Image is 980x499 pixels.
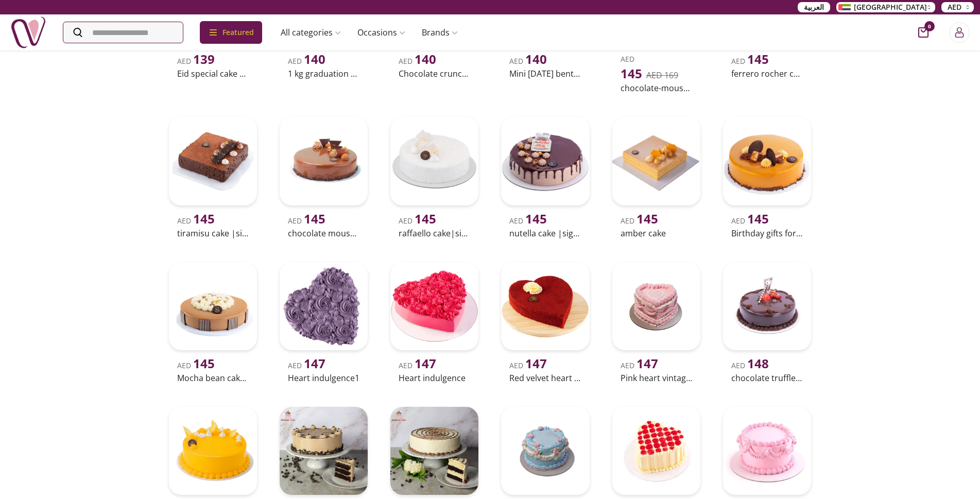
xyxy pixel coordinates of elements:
span: 145 [621,65,642,82]
span: AED [177,360,215,370]
span: AED [399,56,436,66]
span: AED [399,216,436,226]
img: uae-gifts-chocolate truffle cake|signature cake [723,262,811,350]
img: uae-gifts-black-white-layer-cake [390,407,478,495]
h2: Heart indulgence1 [288,372,359,384]
span: AED [948,2,961,12]
a: Brands [414,22,466,43]
span: 145 [193,355,215,372]
img: uae-gifts-Heart Indulgence [390,262,478,350]
img: uae-gifts-chocolate mousse cake|signature cake [280,117,368,205]
h2: chocolate-mousse-cake [621,82,692,94]
span: 147 [415,355,436,372]
div: Featured [200,21,262,44]
span: AED [288,360,325,370]
a: uae-gifts-chocolate truffle cake|signature cakeAED 148chocolate truffle cake|signature cake [719,258,815,386]
span: 139 [193,50,215,67]
img: uae-gifts-amber cake [612,117,700,205]
span: AED [731,216,769,226]
button: cart-button [918,27,929,38]
h2: raffaello cake|signature cake [399,227,470,239]
img: uae-gifts-nutella cake |signature cake [501,117,589,205]
img: uae-gifts-Heart Indulgence1 [280,262,368,350]
input: Search [63,22,183,43]
h2: Red velvet heart cake [509,372,581,384]
img: Arabic_dztd3n.png [838,4,851,10]
img: uae-gifts-hazelnut-chocolate-cak [280,407,368,495]
span: 147 [304,355,325,372]
span: AED [177,56,215,66]
span: AED [509,216,547,226]
span: AED [288,216,325,226]
a: uae-gifts-Heart IndulgenceAED 147Heart indulgence [386,258,483,386]
img: uae-gifts-Red velvet heart cake [501,262,589,350]
span: AED [509,360,547,370]
span: 145 [747,50,769,67]
h2: tiramisu cake |signature cake [177,227,249,239]
h2: nutella cake |signature cake [509,227,581,239]
a: uae-gifts-Red velvet heart cakeAED 147Red velvet heart cake [497,258,593,386]
span: AED [509,56,547,66]
span: 140 [525,50,547,67]
h2: Pink heart vintage cake [621,372,692,384]
img: Nigwa-uae-gifts [10,14,46,50]
a: Occasions [349,22,414,43]
a: uae-gifts-nutella cake |signature cakeAED 145nutella cake |signature cake [497,113,593,241]
a: uae-gifts-Birthday Gifts for MenAED 145Birthday gifts for men [719,113,815,241]
span: [GEOGRAPHIC_DATA] [854,2,927,12]
a: uae-gifts-PINK HEART VINTAGE CAKEAED 147Pink heart vintage cake [608,258,704,386]
img: uae-gifts-Rose Heart Cake 1 [612,407,700,495]
h2: Birthday gifts for men [731,227,803,239]
a: uae-gifts-Mocha Bean Cake | Signature CakeAED 145Mocha bean cake | signature cake [165,258,261,386]
a: All categories [272,22,349,43]
img: uae-gifts-mango flavored cake |signature cake [169,407,257,495]
span: 148 [747,355,769,372]
del: AED 169 [646,70,678,81]
span: 145 [304,210,325,227]
h2: chocolate mousse cake|signature cake [288,227,359,239]
img: uae-gifts-Pastel Vintage Cake 1 [723,407,811,495]
span: 147 [525,355,547,372]
span: 0 [924,21,935,31]
h2: Heart indulgence [399,372,470,384]
span: 145 [637,210,658,227]
span: 145 [525,210,547,227]
h2: ferrero rocher cake|signature cake [731,67,803,80]
h2: Eid special cake pops [177,67,249,80]
h2: Mini [DATE] bento cake with 2 matching cupcakes [509,67,581,80]
img: uae-gifts-raffaello cake|signature cake [390,117,478,205]
button: [GEOGRAPHIC_DATA] [836,2,935,12]
a: uae-gifts-raffaello cake|signature cakeAED 145raffaello cake|signature cake [386,113,483,241]
h2: chocolate truffle cake|signature cake [731,372,803,384]
span: 140 [415,50,436,67]
button: AED [941,2,974,12]
a: uae-gifts-chocolate mousse cake|signature cakeAED 145chocolate mousse cake|signature cake [276,113,372,241]
span: 145 [193,210,215,227]
h2: 1 kg graduation cake by njd [288,67,359,80]
span: AED [288,56,325,66]
span: AED [621,54,642,80]
img: uae-gifts-BLUE RIBBON VINTAGE CAKE 1 [501,407,589,495]
span: العربية [804,2,824,12]
button: Login [949,22,970,43]
span: 147 [637,355,658,372]
a: uae-gifts-tiramisu cake |signature cakeAED 145tiramisu cake |signature cake [165,113,261,241]
a: uae-gifts-amber cakeAED 145amber cake [608,113,704,241]
img: uae-gifts-PINK HEART VINTAGE CAKE [612,262,700,350]
span: 145 [415,210,436,227]
img: uae-gifts-Mocha Bean Cake | Signature Cake [169,262,257,350]
span: AED [399,360,436,370]
img: uae-gifts-Birthday Gifts for Men [723,117,811,205]
img: uae-gifts-tiramisu cake |signature cake [169,117,257,205]
span: AED [731,56,769,66]
h2: Chocolate crunch cake | signature cake [399,67,470,80]
h2: Mocha bean cake | signature cake [177,372,249,384]
span: 145 [747,210,769,227]
span: AED [621,216,658,226]
span: AED [731,360,769,370]
span: AED [621,360,658,370]
span: 140 [304,50,325,67]
span: AED [177,216,215,226]
a: uae-gifts-Heart Indulgence1AED 147Heart indulgence1 [276,258,372,386]
h2: amber cake [621,227,692,239]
